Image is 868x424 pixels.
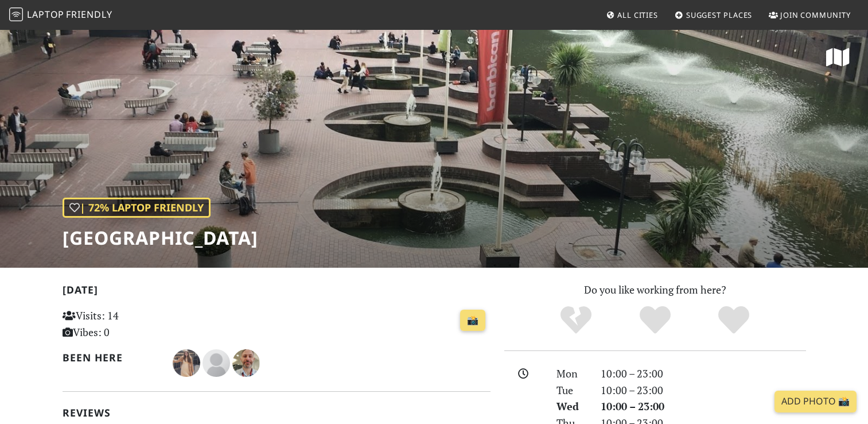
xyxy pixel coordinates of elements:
[66,8,112,21] span: Friendly
[616,304,695,336] div: Yes
[460,310,485,332] a: 📸
[594,365,813,382] div: 10:00 – 23:00
[9,7,23,21] img: LaptopFriendly
[173,349,200,377] img: 4035-fatima.jpg
[536,304,616,336] div: No
[63,407,491,419] h2: Reviews
[774,391,857,413] a: Add Photo 📸
[617,10,658,20] span: All Cities
[63,352,159,364] h2: Been here
[232,355,260,369] span: Nicholas Wright
[764,5,855,25] a: Join Community
[601,5,663,25] a: All Cities
[63,227,258,249] h1: [GEOGRAPHIC_DATA]
[780,10,851,20] span: Join Community
[550,398,593,415] div: Wed
[63,198,211,218] div: | 72% Laptop Friendly
[203,349,230,377] img: blank-535327c66bd565773addf3077783bbfce4b00ec00e9fd257753287c682c7fa38.png
[594,398,813,415] div: 10:00 – 23:00
[550,365,593,382] div: Mon
[550,382,593,399] div: Tue
[27,8,64,21] span: Laptop
[670,5,757,25] a: Suggest Places
[594,382,813,399] div: 10:00 – 23:00
[63,307,196,341] p: Visits: 14 Vibes: 0
[504,282,806,298] p: Do you like working from here?
[694,304,773,336] div: Definitely!
[173,355,203,369] span: Fátima González
[203,355,232,369] span: James Lowsley Williams
[63,284,491,300] h2: [DATE]
[232,349,260,377] img: 1536-nicholas.jpg
[9,5,112,25] a: LaptopFriendly LaptopFriendly
[686,10,753,20] span: Suggest Places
